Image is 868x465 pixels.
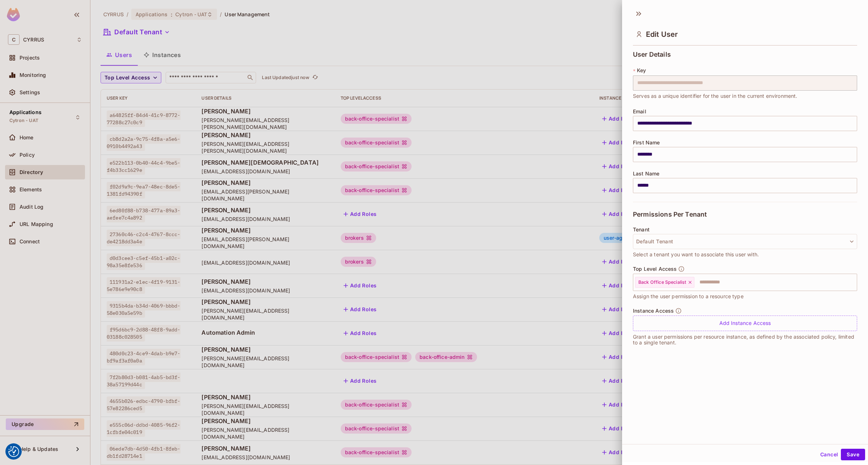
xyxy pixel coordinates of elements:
[638,279,686,285] span: Back Office Specialist
[853,281,855,283] button: Open
[633,251,759,258] span: Select a tenant you want to associate this user with.
[817,449,841,460] button: Cancel
[633,234,857,249] button: Default Tenant
[633,171,659,177] span: Last Name
[633,292,744,300] span: Assign the user permission to a resource type
[633,266,677,272] span: Top Level Access
[633,308,674,314] span: Instance Access
[633,92,797,100] span: Serves as a unique identifier for the user in the current environment.
[8,446,19,457] img: Revisit consent button
[633,51,671,58] span: User Details
[633,211,707,218] span: Permissions Per Tenant
[633,334,857,346] p: Grant a user permissions per resource instance, as defined by the associated policy, limited to a...
[633,316,857,331] div: Add Instance Access
[841,449,865,460] button: Save
[633,227,650,232] span: Tenant
[646,30,678,39] span: Edit User
[635,277,694,288] div: Back Office Specialist
[637,68,646,73] span: Key
[8,446,19,457] button: Consent Preferences
[633,140,660,145] span: First Name
[633,109,646,114] span: Email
